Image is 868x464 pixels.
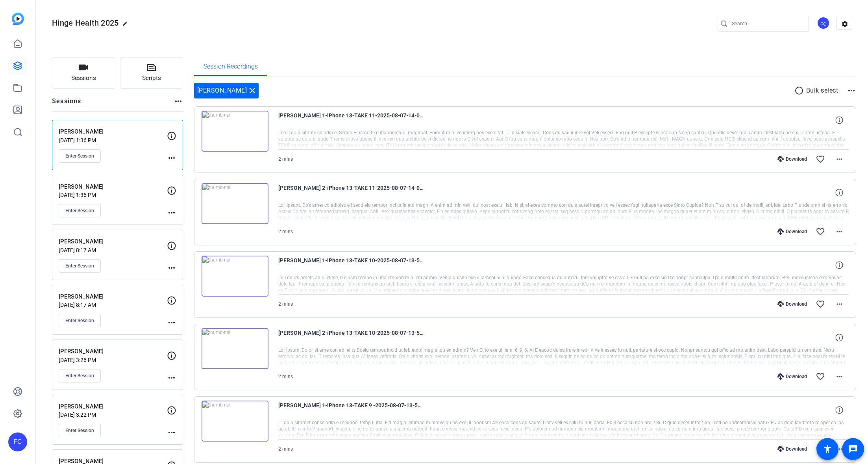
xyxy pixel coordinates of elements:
span: 2 mins [278,229,293,234]
span: Enter Session [65,427,94,434]
mat-icon: more_horiz [167,208,176,217]
span: Enter Session [65,317,94,324]
mat-icon: settings [837,18,853,30]
mat-icon: more_horiz [167,428,176,437]
span: Enter Session [65,208,94,214]
h2: Sessions [52,97,81,111]
mat-icon: more_horiz [167,263,176,273]
button: Enter Session [59,424,101,437]
div: Download [774,156,811,162]
mat-icon: radio_button_unchecked [794,86,806,95]
img: thumb-nail [202,328,268,369]
mat-icon: more_horiz [835,372,844,381]
span: 2 mins [278,374,293,379]
span: 2 mins [278,301,293,307]
div: Download [774,228,811,235]
span: Scripts [142,74,161,83]
button: Sessions [52,57,115,89]
p: [DATE] 3:22 PM [59,412,167,418]
mat-icon: close [248,86,257,95]
button: Enter Session [59,259,101,273]
img: thumb-nail [202,401,268,442]
input: Search [732,19,803,28]
button: Scripts [120,57,183,89]
span: Sessions [71,74,96,83]
img: thumb-nail [202,256,268,297]
span: Enter Session [65,263,94,269]
span: 2 mins [278,156,293,162]
span: [PERSON_NAME] 1-iPhone 13-TAKE 10-2025-08-07-13-58-50-601-1 [278,256,424,275]
mat-icon: more_horiz [835,299,844,309]
p: [PERSON_NAME] [59,237,167,246]
p: [DATE] 3:26 PM [59,357,167,363]
mat-icon: favorite_border [816,372,825,381]
button: Enter Session [59,204,101,217]
p: [DATE] 1:36 PM [59,192,167,198]
mat-icon: message [848,444,858,454]
span: [PERSON_NAME] 1-iPhone 13-TAKE 9 -2025-08-07-13-54-02-235-1 [278,401,424,419]
p: Bulk select [806,86,838,95]
button: Enter Session [59,149,101,163]
span: 2 mins [278,446,293,452]
button: Enter Session [59,314,101,327]
mat-icon: more_horiz [835,227,844,236]
img: blue-gradient.svg [12,13,24,25]
p: [PERSON_NAME] [59,182,167,191]
span: [PERSON_NAME] 2-iPhone 13-TAKE 11-2025-08-07-14-02-01-822-0 [278,183,424,202]
span: [PERSON_NAME] 2-iPhone 13-TAKE 10-2025-08-07-13-58-50-601-0 [278,328,424,347]
mat-icon: more_horiz [167,153,176,163]
mat-icon: more_horiz [835,444,844,454]
span: Enter Session [65,373,94,379]
span: [PERSON_NAME] 1-iPhone 13-TAKE 11-2025-08-07-14-02-01-822-1 [278,111,424,130]
ngx-avatar: Franz Creative [817,17,831,30]
mat-icon: more_horiz [167,318,176,327]
img: thumb-nail [202,183,268,224]
span: Session Recordings [204,63,258,70]
p: [DATE] 8:17 AM [59,247,167,253]
div: Download [774,446,811,452]
span: Enter Session [65,153,94,159]
p: [PERSON_NAME] [59,347,167,356]
img: thumb-nail [202,111,268,152]
div: [PERSON_NAME] [194,83,259,98]
p: [PERSON_NAME] [59,127,167,136]
p: [PERSON_NAME] [59,402,167,411]
div: FC [8,432,27,451]
div: FC [817,17,830,30]
p: [PERSON_NAME] [59,292,167,301]
span: Hinge Health 2025 [52,18,118,28]
mat-icon: accessibility [823,444,832,454]
mat-icon: edit [122,21,132,30]
button: Enter Session [59,369,101,382]
mat-icon: favorite_border [816,154,825,164]
mat-icon: favorite_border [816,444,825,454]
mat-icon: more_horiz [174,97,183,106]
div: Download [774,373,811,380]
p: [DATE] 1:36 PM [59,137,167,143]
mat-icon: more_horiz [835,154,844,164]
mat-icon: more_horiz [847,86,856,95]
mat-icon: favorite_border [816,227,825,236]
mat-icon: favorite_border [816,299,825,309]
p: [DATE] 8:17 AM [59,302,167,308]
div: Download [774,301,811,307]
mat-icon: more_horiz [167,373,176,382]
